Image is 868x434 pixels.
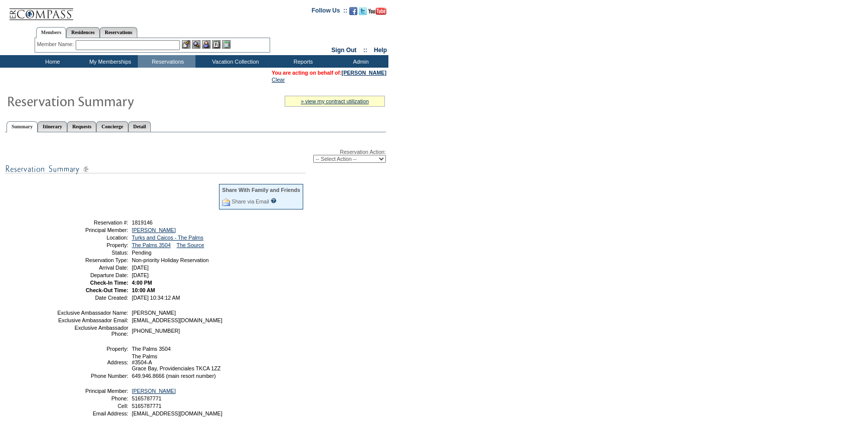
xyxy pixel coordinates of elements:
a: Help [374,47,387,54]
td: Address: [57,353,128,371]
img: b_edit.gif [182,40,190,49]
span: [EMAIL_ADDRESS][DOMAIN_NAME] [132,317,223,323]
td: Property: [57,346,128,352]
a: Members [36,27,67,38]
td: Reservation Type: [57,257,128,263]
td: Reports [273,55,331,68]
td: My Memberships [80,55,138,68]
span: 649.946.8666 (main resort number) [132,373,216,379]
span: 4:00 PM [132,280,152,286]
span: Non-priority Holiday Reservation [132,257,208,263]
td: Phone: [57,395,128,401]
a: Turks and Caicos - The Palms [132,235,203,241]
td: Exclusive Ambassador Phone: [57,325,128,337]
td: Home [23,55,80,68]
a: Summary [7,121,38,132]
input: What is this? [271,198,277,203]
a: » view my contract utilization [301,98,369,104]
span: [PHONE_NUMBER] [132,328,180,334]
td: Exclusive Ambassador Email: [57,317,128,323]
img: Reservaton Summary [7,91,207,111]
span: 1819146 [132,220,153,226]
div: Reservation Action: [5,149,386,163]
a: Reservations [100,27,137,38]
img: Subscribe to our YouTube Channel [368,8,386,15]
a: Follow us on Twitter [359,10,367,16]
img: View [192,40,200,49]
strong: Check-In Time: [90,280,128,286]
a: The Source [176,242,204,248]
a: Concierge [96,121,128,132]
td: Principal Member: [57,227,128,233]
span: 5165787771 [132,395,161,401]
td: Reservations [138,55,195,68]
td: Cell: [57,403,128,409]
div: Member Name: [37,40,76,49]
img: Reservations [212,40,221,49]
span: [PERSON_NAME] [132,310,176,316]
span: The Palms 3504 [132,346,171,352]
a: Subscribe to our YouTube Channel [368,10,386,16]
a: Detail [128,121,151,132]
a: Itinerary [38,121,67,132]
img: subTtlResSummary.gif [5,163,306,175]
td: Status: [57,250,128,256]
span: Pending [132,250,151,256]
span: 5165787771 [132,403,161,409]
div: Share With Family and Friends [222,187,300,193]
span: You are acting on behalf of: [272,70,386,76]
span: [DATE] [132,265,149,271]
a: [PERSON_NAME] [132,227,176,233]
a: [PERSON_NAME] [132,388,176,394]
td: Location: [57,235,128,241]
a: Share via Email [232,198,269,204]
img: Impersonate [202,40,210,49]
td: Property: [57,242,128,248]
strong: Check-Out Time: [86,287,128,293]
span: [EMAIL_ADDRESS][DOMAIN_NAME] [132,410,223,416]
a: Residences [66,27,100,38]
img: Follow us on Twitter [359,7,367,15]
a: Sign Out [331,47,356,54]
a: [PERSON_NAME] [342,70,386,76]
span: :: [363,47,367,54]
td: Principal Member: [57,388,128,394]
img: Become our fan on Facebook [349,7,357,15]
td: Arrival Date: [57,265,128,271]
td: Reservation #: [57,220,128,226]
a: Clear [272,77,285,83]
a: The Palms 3504 [132,242,171,248]
td: Exclusive Ambassador Name: [57,310,128,316]
td: Admin [331,55,388,68]
a: Become our fan on Facebook [349,10,357,16]
td: Email Address: [57,410,128,416]
td: Vacation Collection [195,55,273,68]
td: Phone Number: [57,373,128,379]
span: 10:00 AM [132,287,155,293]
span: [DATE] [132,272,149,278]
td: Follow Us :: [312,6,347,18]
img: b_calculator.gif [222,40,231,49]
td: Date Created: [57,295,128,301]
td: Departure Date: [57,272,128,278]
span: The Palms #3504-A Grace Bay, Providenciales TKCA 1ZZ [132,353,221,371]
a: Requests [67,121,96,132]
span: [DATE] 10:34:12 AM [132,295,180,301]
